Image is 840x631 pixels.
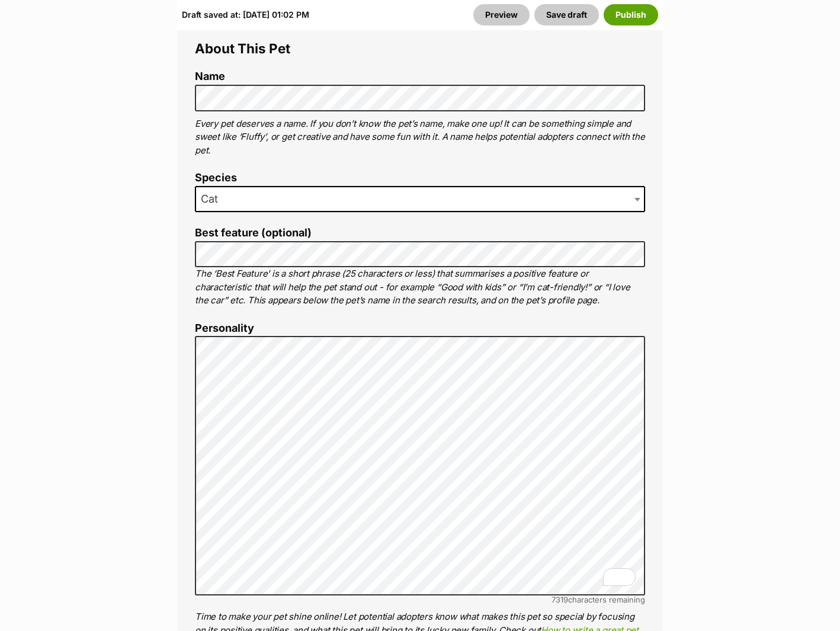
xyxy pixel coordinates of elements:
button: Publish [604,4,658,25]
div: Draft saved at: [DATE] 01:02 PM [182,4,309,25]
label: Species [195,172,645,184]
label: Personality [195,322,645,335]
span: Cat [196,191,230,207]
div: characters remaining [195,595,645,604]
span: About This Pet [195,40,290,56]
span: Cat [195,186,645,212]
span: 7319 [552,595,568,604]
label: Best feature (optional) [195,227,645,239]
label: Name [195,71,645,83]
button: Save draft [534,4,599,25]
a: Preview [473,4,530,25]
p: Every pet deserves a name. If you don’t know the pet’s name, make one up! It can be something sim... [195,117,645,158]
p: The ‘Best Feature’ is a short phrase (25 characters or less) that summarises a positive feature o... [195,267,645,308]
textarea: To enrich screen reader interactions, please activate Accessibility in Grammarly extension settings [195,336,645,595]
